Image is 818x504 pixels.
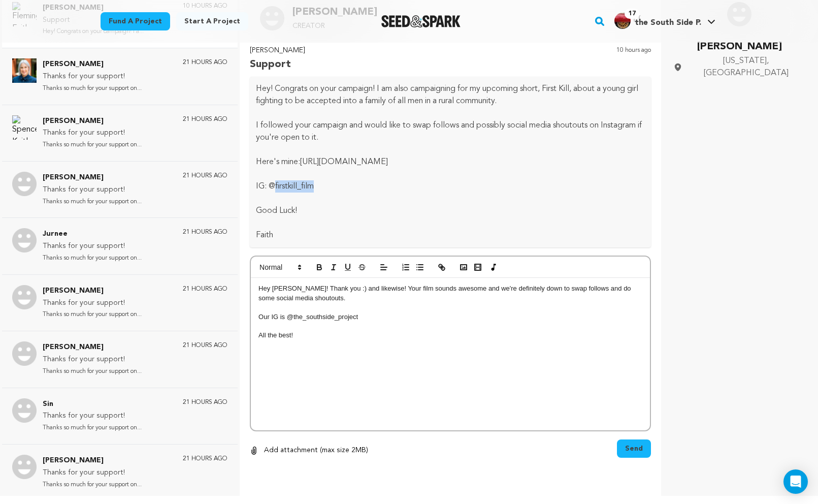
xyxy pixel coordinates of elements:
[43,71,142,83] p: Thanks for your support!
[101,12,170,30] a: Fund a project
[43,285,142,297] p: [PERSON_NAME]
[43,354,142,366] p: Thanks for your support!
[612,11,717,29] a: the South Side P.'s Profile
[43,253,142,264] p: Thanks so much for your support on...
[673,39,806,55] p: [PERSON_NAME]
[258,284,642,303] p: Hey [PERSON_NAME]! Thank you :) and likewise! Your film sounds awesome and we're definitely down ...
[616,45,651,73] p: 10 hours ago
[12,228,37,253] img: Jurnee Photo
[381,15,461,27] img: Seed&Spark Logo Dark Mode
[176,12,248,30] a: Start a project
[12,58,37,83] img: Kt McBratney Photo
[256,83,645,107] p: Hey! Congrats on your campaign! I am also campaigning for my upcoming short, First Kill, about a ...
[614,13,631,29] img: d1017288c9b554b2.jpg
[12,398,37,423] img: Sin Photo
[381,15,461,27] a: Seed&Spark Homepage
[43,139,142,151] p: Thanks so much for your support on...
[43,479,142,491] p: Thanks so much for your support on...
[635,19,701,27] span: the South Side P.
[264,445,368,457] p: Add attachment (max size 2MB)
[258,331,642,340] p: All the best!
[43,172,142,184] p: [PERSON_NAME]
[43,127,142,139] p: Thanks for your support!
[43,240,142,253] p: Thanks for your support!
[43,410,142,422] p: Thanks for your support!
[12,115,37,140] img: Spence Kaitlyn Photo
[183,341,227,350] p: 21 hours ago
[300,158,388,166] a: [URL][DOMAIN_NAME]
[625,444,643,454] span: Send
[183,228,227,236] p: 21 hours ago
[686,55,806,79] span: [US_STATE], [GEOGRAPHIC_DATA]
[43,58,142,71] p: [PERSON_NAME]
[43,341,142,354] p: [PERSON_NAME]
[43,309,142,321] p: Thanks so much for your support on...
[183,172,227,180] p: 21 hours ago
[256,119,645,144] p: I followed your campaign and would like to swap follows and possibly social media shoutouts on In...
[250,56,305,73] p: Support
[617,439,651,458] button: Send
[43,83,142,94] p: Thanks so much for your support on...
[183,285,227,293] p: 21 hours ago
[43,455,142,467] p: [PERSON_NAME]
[183,58,227,67] p: 21 hours ago
[256,180,645,193] p: IG: @firstkill_film
[614,13,701,29] div: the South Side P.'s Profile
[43,398,142,411] p: Sin
[43,184,142,196] p: Thanks for your support!
[625,9,640,19] span: 17
[43,297,142,309] p: Thanks for your support!
[256,156,645,168] p: Here's mine:
[12,172,37,196] img: Fabiana Photo
[256,205,645,217] p: Good Luck!
[43,366,142,377] p: Thanks so much for your support on...
[12,455,37,479] img: Maia Miller Photo
[258,312,642,322] p: Our IG is @the_southside_project
[183,398,227,406] p: 21 hours ago
[12,341,37,366] img: Noah D Photo
[256,229,645,241] p: Faith
[250,45,305,57] p: [PERSON_NAME]
[43,467,142,479] p: Thanks for your support!
[612,11,717,32] span: the South Side P.'s Profile
[250,439,368,462] button: Add attachment (max size 2MB)
[43,115,142,128] p: [PERSON_NAME]
[43,228,142,240] p: Jurnee
[43,422,142,434] p: Thanks so much for your support on...
[43,196,142,208] p: Thanks so much for your support on...
[183,115,227,123] p: 21 hours ago
[783,469,808,494] div: Open Intercom Messenger
[183,455,227,463] p: 21 hours ago
[12,285,37,309] img: Kay Photo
